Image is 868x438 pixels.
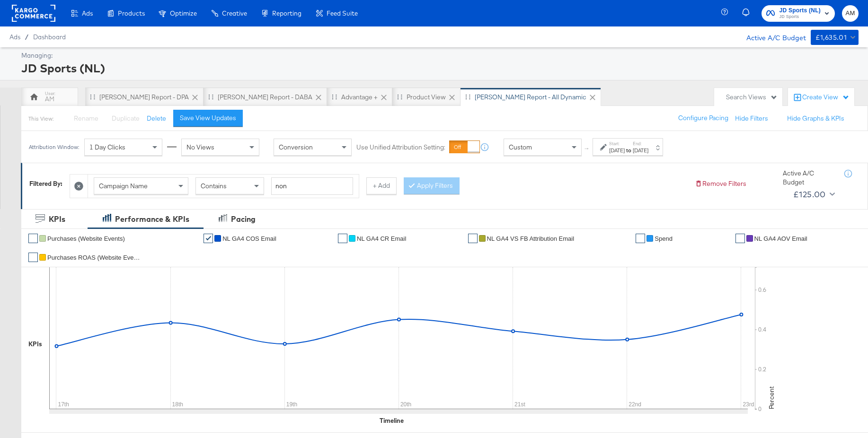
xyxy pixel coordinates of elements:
[74,114,98,123] span: Rename
[475,93,586,102] div: [PERSON_NAME] Report - All Dynamic
[802,93,850,102] div: Create View
[112,114,140,123] span: Duplicate
[468,234,478,243] a: ✔
[633,147,648,154] div: [DATE]
[99,93,189,102] div: [PERSON_NAME] Report - DPA
[33,33,66,41] a: Dashboard
[487,235,574,242] span: NL GA4 VS FB Attribution Email
[222,9,247,17] span: Creative
[28,340,42,349] div: KPIs
[170,9,197,17] span: Optimize
[767,386,776,409] text: Percent
[180,114,236,123] div: Save View Updates
[82,9,93,17] span: Ads
[380,416,404,425] div: Timeline
[366,177,397,194] button: + Add
[735,114,768,123] button: Hide Filters
[356,143,445,152] label: Use Unified Attribution Setting:
[99,182,148,190] span: Campaign Name
[735,234,745,243] a: ✔
[407,93,446,102] div: Product View
[655,235,673,242] span: Spend
[28,144,80,150] div: Attribution Window:
[201,182,227,190] span: Contains
[397,94,402,99] div: Drag to reorder tab
[762,5,835,22] button: JD Sports (NL)JD Sports
[272,9,301,17] span: Reporting
[186,143,214,151] span: No Views
[90,94,95,99] div: Drag to reorder tab
[222,235,276,242] span: NL GA4 COS Email
[173,110,243,127] button: Save View Updates
[208,94,213,99] div: Drag to reorder tab
[609,147,625,154] div: [DATE]
[279,143,313,151] span: Conversion
[465,94,470,99] div: Drag to reorder tab
[583,147,592,150] span: ↑
[45,95,54,104] div: AM
[787,114,844,123] button: Hide Graphs & KPIs
[21,60,856,76] div: JD Sports (NL)
[811,30,859,45] button: £1,635.01
[47,235,125,242] span: Purchases (Website Events)
[341,93,378,102] div: Advantage +
[20,33,33,41] span: /
[783,169,835,186] div: Active A/C Budget
[21,51,856,60] div: Managing:
[332,94,337,99] div: Drag to reorder tab
[779,13,821,21] span: JD Sports
[609,140,625,147] label: Start:
[49,214,65,225] div: KPIs
[357,235,406,242] span: NL GA4 CR Email
[695,179,746,188] button: Remove Filters
[789,187,837,202] button: £125.00
[726,93,778,102] div: Search Views
[815,32,847,44] div: £1,635.01
[28,253,38,262] a: ✔
[779,6,821,16] span: JD Sports (NL)
[327,9,358,17] span: Feed Suite
[47,254,142,261] span: Purchases ROAS (Website Events)
[89,143,125,151] span: 1 Day Clicks
[754,235,807,242] span: NL GA4 AOV Email
[736,30,806,44] div: Active A/C Budget
[118,9,145,17] span: Products
[9,33,20,41] span: Ads
[28,234,38,243] a: ✔
[218,93,312,102] div: [PERSON_NAME] Report - DABA
[204,234,213,243] a: ✔
[29,179,62,188] div: Filtered By:
[115,214,189,225] div: Performance & KPIs
[147,114,166,123] button: Delete
[338,234,347,243] a: ✔
[271,177,353,195] input: Enter a search term
[636,234,645,243] a: ✔
[672,110,735,127] button: Configure Pacing
[633,140,648,147] label: End:
[509,143,532,151] span: Custom
[231,214,256,225] div: Pacing
[842,5,859,22] button: AM
[625,147,633,154] strong: to
[846,8,855,19] span: AM
[793,187,826,201] div: £125.00
[28,115,53,123] div: This View:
